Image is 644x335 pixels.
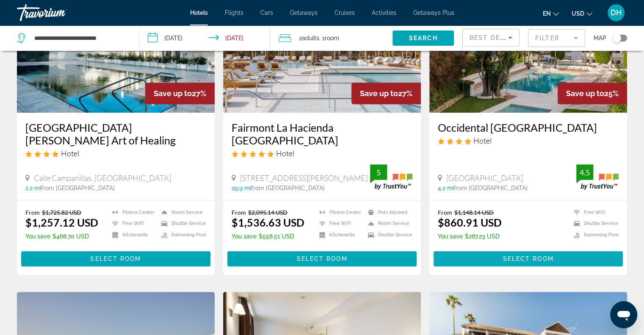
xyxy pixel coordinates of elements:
[232,209,246,216] span: From
[232,149,412,158] div: 5 star Hotel
[319,32,339,44] span: , 1
[610,301,637,328] iframe: Button to launch messaging window
[370,164,412,189] img: trustyou-badge.svg
[25,216,98,229] ins: $1,257.12 USD
[364,220,412,227] li: Room Service
[528,29,585,47] button: Filter
[227,253,417,262] a: Select Room
[569,209,619,216] li: Free WiFi
[108,231,157,238] li: Kitchenette
[611,8,622,17] span: DH
[251,185,325,191] span: from [GEOGRAPHIC_DATA]
[454,185,528,191] span: from [GEOGRAPHIC_DATA]
[503,255,553,262] span: Select Room
[370,167,387,177] div: 5
[290,9,318,16] a: Getaways
[438,209,452,216] span: From
[315,220,364,227] li: Free WiFi
[232,216,304,229] ins: $1,536.63 USD
[364,231,412,238] li: Shuttle Service
[543,7,559,19] button: Change language
[576,167,593,177] div: 4.5
[41,185,115,191] span: from [GEOGRAPHIC_DATA]
[21,253,210,262] a: Select Room
[606,34,627,42] button: Toggle map
[232,233,304,240] p: $558.51 USD
[605,4,627,22] button: User Menu
[572,10,584,17] span: USD
[351,83,421,104] div: 27%
[473,136,492,145] span: Hotel
[446,173,523,183] span: [GEOGRAPHIC_DATA]
[157,220,206,227] li: Shuttle Service
[302,35,319,42] span: Adults
[108,220,157,227] li: Free WiFi
[434,253,623,262] a: Select Room
[438,136,619,145] div: 4 star Hotel
[270,25,392,51] button: Travelers: 2 adults, 0 children
[108,209,157,216] li: Fitness Center
[372,9,396,16] a: Activities
[227,251,417,266] button: Select Room
[157,231,206,238] li: Swimming Pool
[594,32,606,44] span: Map
[315,209,364,216] li: Fitness Center
[248,209,287,216] del: $2,095.14 USD
[558,83,627,104] div: 25%
[21,251,210,266] button: Select Room
[260,9,273,16] a: Cars
[157,209,206,216] li: Room Service
[315,231,364,238] li: Kitchenette
[25,121,206,147] a: [GEOGRAPHIC_DATA][PERSON_NAME] Art of Healing
[543,10,551,17] span: en
[25,209,40,216] span: From
[566,89,604,98] span: Save up to
[90,255,141,262] span: Select Room
[25,149,206,158] div: 4 star Hotel
[299,32,319,44] span: 2
[454,209,494,216] del: $1,148.14 USD
[569,231,619,238] li: Swimming Pool
[434,251,623,266] button: Select Room
[325,35,339,42] span: Room
[232,185,251,191] span: 29.9 mi
[576,164,619,189] img: trustyou-badge.svg
[139,25,270,51] button: Check-in date: Dec 1, 2025 Check-out date: Dec 7, 2025
[25,233,98,240] p: $468.70 USD
[413,9,454,16] a: Getaways Plus
[470,34,514,41] span: Best Deals
[154,89,192,98] span: Save up to
[470,33,512,43] mat-select: Sort by
[364,209,412,216] li: Pets Allowed
[438,216,502,229] ins: $860.91 USD
[438,233,463,240] span: You save
[392,30,454,46] button: Search
[334,9,355,16] a: Cruises
[240,173,368,183] span: [STREET_ADDRESS][PERSON_NAME]
[145,83,215,104] div: 27%
[409,35,438,42] span: Search
[25,233,50,240] span: You save
[569,220,619,227] li: Shuttle Service
[572,7,592,19] button: Change currency
[42,209,81,216] del: $1,725.82 USD
[225,9,243,16] a: Flights
[438,185,454,191] span: 4.2 mi
[360,89,398,98] span: Save up to
[232,233,257,240] span: You save
[232,121,412,147] a: Fairmont La Hacienda [GEOGRAPHIC_DATA]
[17,2,102,24] a: Travorium
[438,121,619,134] a: Occidental [GEOGRAPHIC_DATA]
[190,9,208,16] a: Hotels
[276,149,294,158] span: Hotel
